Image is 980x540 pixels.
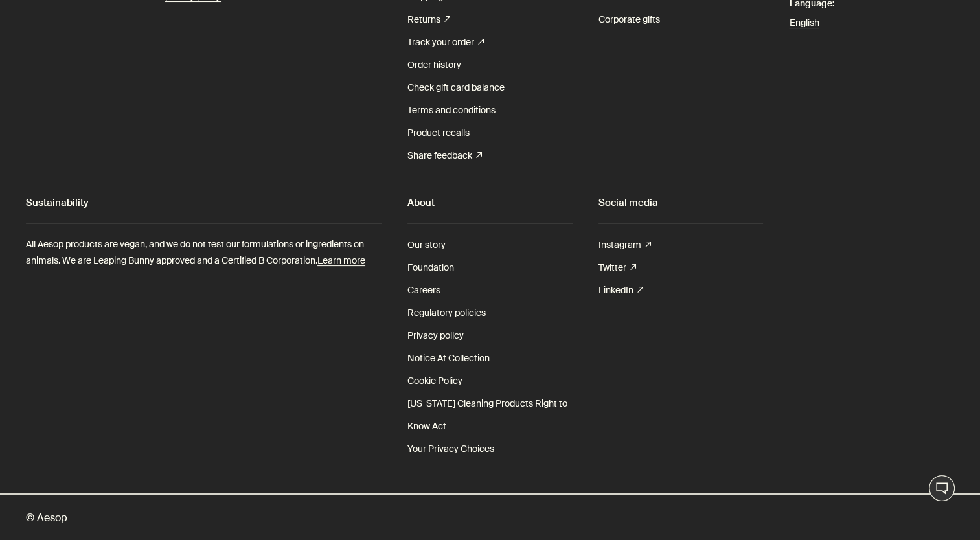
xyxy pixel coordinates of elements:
a: Twitter [598,256,636,279]
button: Live Assistance [929,475,955,501]
a: Our story [407,234,446,256]
a: Foundation [407,256,454,279]
h2: About [407,193,573,212]
a: Notice At Collection [407,347,490,370]
p: All Aesop products are vegan, and we do not test our formulations or ingredients on animals. We a... [26,236,382,269]
a: Order history [407,54,461,76]
a: Track your order [407,31,484,54]
a: LinkedIn [598,279,643,302]
span: © Aesop [26,509,67,526]
a: Your Privacy Choices [407,438,494,460]
h2: Sustainability [26,193,382,212]
a: [US_STATE] Cleaning Products Right to Know Act [407,392,573,438]
a: Terms and conditions [407,99,496,122]
a: Product recalls [407,122,470,144]
a: Regulatory policies [407,302,486,324]
a: Privacy policy [407,324,464,347]
a: Returns [407,8,450,31]
a: Careers [407,279,440,302]
a: English [789,15,954,31]
a: Corporate gifts [598,8,660,31]
a: Instagram [598,234,651,256]
h2: Social media [598,193,764,212]
a: Share feedback [407,144,482,167]
u: Learn more [317,254,365,266]
a: Check gift card balance [407,76,505,99]
a: Cookie Policy [407,370,462,392]
a: Learn more [317,253,365,269]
